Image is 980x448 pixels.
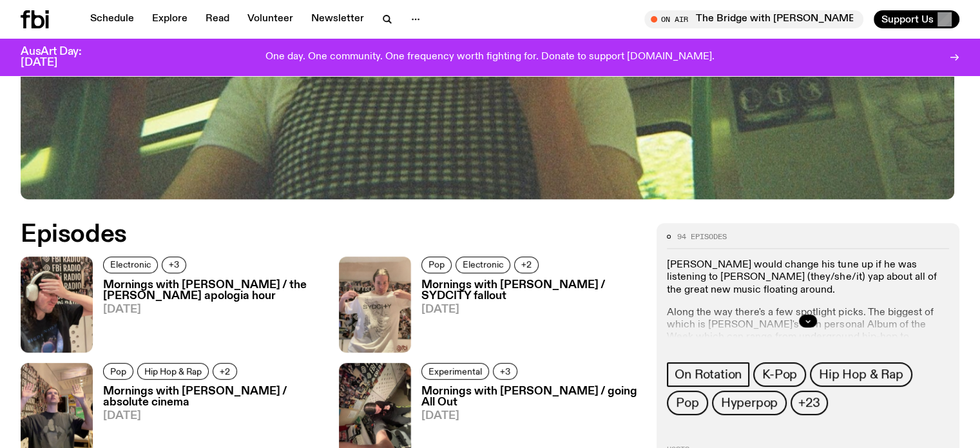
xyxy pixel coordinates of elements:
[110,366,126,376] span: Pop
[421,280,642,302] h3: Mornings with [PERSON_NAME] / SYDCITY fallout
[169,260,179,269] span: +3
[162,257,186,273] button: +3
[339,257,411,353] img: Jim in the fbi studio, showing off their white SYDCITY t-shirt.
[874,10,959,28] button: Support Us
[712,391,787,415] a: Hyperpop
[103,257,158,273] a: Electronic
[456,257,510,273] a: Electronic
[667,259,949,297] p: [PERSON_NAME] would change his tune up if he was listening to [PERSON_NAME] (they/she/it) yap abo...
[810,362,912,387] a: Hip Hop & Rap
[198,10,237,28] a: Read
[421,386,642,408] h3: Mornings with [PERSON_NAME] / going All Out
[463,260,503,269] span: Electronic
[500,366,510,376] span: +3
[103,386,323,408] h3: Mornings with [PERSON_NAME] / absolute cinema
[762,367,797,382] span: K-Pop
[103,411,323,422] span: [DATE]
[103,304,323,315] span: [DATE]
[675,367,742,382] span: On Rotation
[493,363,517,380] button: +3
[93,280,323,353] a: Mornings with [PERSON_NAME] / the [PERSON_NAME] apologia hour[DATE]
[428,260,445,269] span: Pop
[721,396,778,410] span: Hyperpop
[798,396,820,410] span: +23
[411,280,642,353] a: Mornings with [PERSON_NAME] / SYDCITY fallout[DATE]
[514,257,539,273] button: +2
[521,260,532,269] span: +2
[21,257,93,353] img: Jim in the studio with their hand on their forehead.
[303,10,372,28] a: Newsletter
[667,362,749,387] a: On Rotation
[428,366,482,376] span: Experimental
[676,396,698,410] span: Pop
[881,14,934,25] span: Support Us
[753,362,806,387] a: K-Pop
[421,304,642,315] span: [DATE]
[421,363,489,380] a: Experimental
[791,391,827,415] button: +23
[82,10,142,28] a: Schedule
[103,363,133,380] a: Pop
[220,366,230,376] span: +2
[667,391,707,415] a: Pop
[144,10,195,28] a: Explore
[21,46,103,68] h3: AusArt Day: [DATE]
[110,260,151,269] span: Electronic
[21,223,641,246] h2: Episodes
[265,52,715,63] p: One day. One community. One frequency worth fighting for. Donate to support [DOMAIN_NAME].
[103,280,323,302] h3: Mornings with [PERSON_NAME] / the [PERSON_NAME] apologia hour
[137,363,209,380] a: Hip Hop & Rap
[819,367,903,382] span: Hip Hop & Rap
[644,10,863,28] button: On AirThe Bridge with [PERSON_NAME]
[240,10,301,28] a: Volunteer
[677,233,727,240] span: 94 episodes
[421,257,452,273] a: Pop
[144,366,202,376] span: Hip Hop & Rap
[213,363,237,380] button: +2
[421,411,642,422] span: [DATE]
